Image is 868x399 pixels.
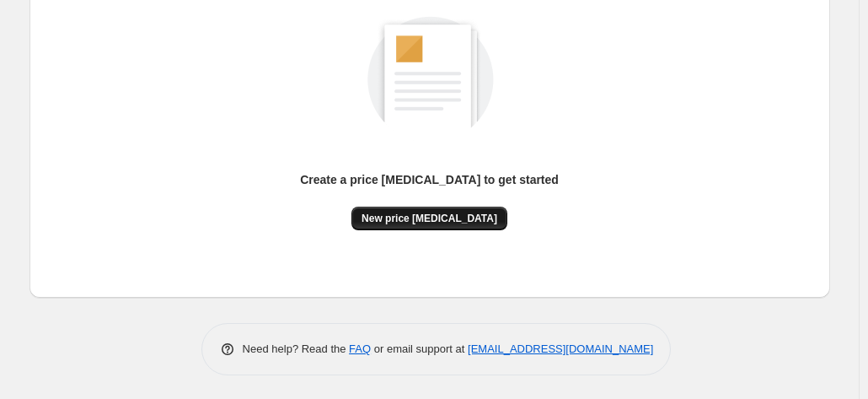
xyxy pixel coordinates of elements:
a: [EMAIL_ADDRESS][DOMAIN_NAME] [468,342,653,355]
p: Create a price [MEDICAL_DATA] to get started [300,171,559,188]
span: Need help? Read the [243,342,350,355]
a: FAQ [349,342,371,355]
button: New price [MEDICAL_DATA] [351,207,507,230]
span: or email support at [371,342,468,355]
span: New price [MEDICAL_DATA] [362,212,497,225]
